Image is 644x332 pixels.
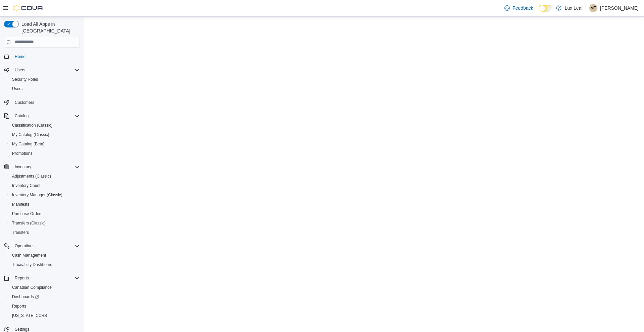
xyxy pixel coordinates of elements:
[15,54,25,59] span: Home
[7,302,83,311] button: Reports
[12,98,80,107] span: Customers
[12,151,33,156] span: Promotions
[7,139,83,149] button: My Catalog (Beta)
[9,293,80,301] span: Dashboards
[12,242,37,250] button: Operations
[9,210,45,218] a: Purchase Orders
[9,251,80,259] span: Cash Management
[9,172,80,180] span: Adjustments (Classic)
[9,182,80,190] span: Inventory Count
[12,262,52,267] span: Traceabilty Dashboard
[9,121,80,129] span: Classification (Classic)
[12,141,45,147] span: My Catalog (Beta)
[1,97,83,107] button: Customers
[585,4,587,12] p: |
[589,4,597,12] div: Marissa Trottier
[12,86,22,91] span: Users
[1,52,83,61] button: Home
[539,5,553,12] input: Dark Mode
[12,77,38,82] span: Security Roles
[9,172,54,180] a: Adjustments (Classic)
[7,181,83,190] button: Inventory Count
[7,84,83,93] button: Users
[12,230,29,235] span: Transfers
[513,5,533,11] span: Feedback
[9,191,80,199] span: Inventory Manager (Classic)
[12,98,37,107] a: Customers
[12,163,34,171] button: Inventory
[13,5,44,11] img: Cova
[9,251,49,259] a: Cash Management
[9,140,47,148] a: My Catalog (Beta)
[9,200,32,208] a: Manifests
[1,111,83,121] button: Catalog
[12,294,39,300] span: Dashboards
[502,1,536,15] a: Feedback
[9,85,25,93] a: Users
[12,242,80,250] span: Operations
[539,12,539,12] span: Dark Mode
[9,228,32,237] a: Transfers
[9,131,52,139] a: My Catalog (Classic)
[9,283,54,291] a: Canadian Compliance
[9,219,48,227] a: Transfers (Classic)
[12,52,80,61] span: Home
[7,200,83,209] button: Manifests
[9,219,80,227] span: Transfers (Classic)
[7,251,83,260] button: Cash Management
[9,261,55,269] a: Traceabilty Dashboard
[7,149,83,158] button: Promotions
[9,140,80,148] span: My Catalog (Beta)
[7,283,83,292] button: Canadian Compliance
[15,243,35,249] span: Operations
[9,75,80,83] span: Security Roles
[12,53,28,61] a: Home
[15,275,29,281] span: Reports
[9,312,80,320] span: Washington CCRS
[12,112,31,120] button: Catalog
[12,123,53,128] span: Classification (Classic)
[9,228,80,237] span: Transfers
[9,283,80,291] span: Canadian Compliance
[15,164,31,170] span: Inventory
[9,75,41,83] a: Security Roles
[1,273,83,283] button: Reports
[12,202,29,207] span: Manifests
[590,4,596,12] span: MT
[7,190,83,200] button: Inventory Manager (Classic)
[12,211,43,216] span: Purchase Orders
[9,121,55,129] a: Classification (Classic)
[7,130,83,139] button: My Catalog (Classic)
[9,149,35,157] a: Promotions
[9,131,80,139] span: My Catalog (Classic)
[9,210,80,218] span: Purchase Orders
[9,312,50,320] a: [US_STATE] CCRS
[12,66,80,74] span: Users
[9,302,29,310] a: Reports
[9,85,80,93] span: Users
[12,274,80,282] span: Reports
[1,241,83,251] button: Operations
[7,228,83,237] button: Transfers
[1,65,83,75] button: Users
[12,274,32,282] button: Reports
[7,209,83,218] button: Purchase Orders
[12,285,52,290] span: Canadian Compliance
[12,313,47,318] span: [US_STATE] CCRS
[15,327,29,332] span: Settings
[12,304,26,309] span: Reports
[12,132,49,137] span: My Catalog (Classic)
[9,261,80,269] span: Traceabilty Dashboard
[9,182,43,190] a: Inventory Count
[7,121,83,130] button: Classification (Classic)
[7,311,83,320] button: [US_STATE] CCRS
[565,4,583,12] p: Lux Leaf
[12,192,62,198] span: Inventory Manager (Classic)
[15,113,29,119] span: Catalog
[12,253,46,258] span: Cash Management
[1,162,83,172] button: Inventory
[12,66,28,74] button: Users
[9,302,80,310] span: Reports
[9,293,42,301] a: Dashboards
[9,149,80,157] span: Promotions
